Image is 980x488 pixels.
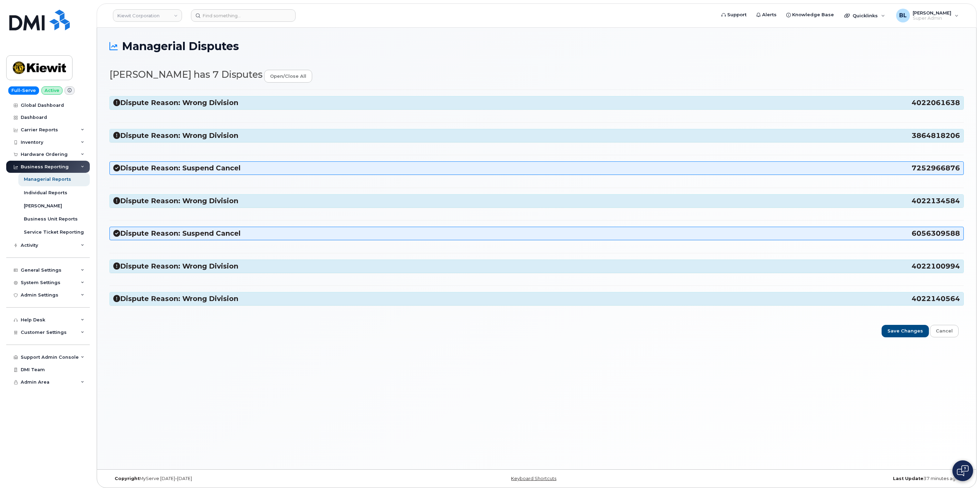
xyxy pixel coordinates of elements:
span: 6056309588 [912,229,960,238]
strong: Last Update [893,476,923,481]
a: Keyboard Shortcuts [511,476,556,481]
span: 4022100994 [912,262,960,271]
a: Cancel [930,325,959,338]
div: 37 minutes ago [679,476,964,481]
span: 4022061638 [912,98,960,107]
span: 4022134584 [912,196,960,206]
h3: Dispute Reason: Wrong Division [113,98,960,107]
span: 3864818206 [912,131,960,140]
img: Open chat [957,465,969,476]
h3: Dispute Reason: Wrong Division [113,294,960,303]
h3: Dispute Reason: Wrong Division [113,262,960,271]
span: 7252966876 [912,163,960,173]
h3: Dispute Reason: Wrong Division [113,196,960,206]
h1: Managerial Disputes [109,40,964,52]
h3: Dispute Reason: Suspend Cancel [113,229,960,238]
strong: Copyright [115,476,140,481]
a: open/close all [264,70,312,83]
div: MyServe [DATE]–[DATE] [109,476,394,481]
span: 4022140564 [912,294,960,303]
h2: [PERSON_NAME] has 7 Disputes [109,69,964,83]
input: Save Changes [882,325,929,338]
h3: Dispute Reason: Wrong Division [113,131,960,140]
h3: Dispute Reason: Suspend Cancel [113,163,960,173]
